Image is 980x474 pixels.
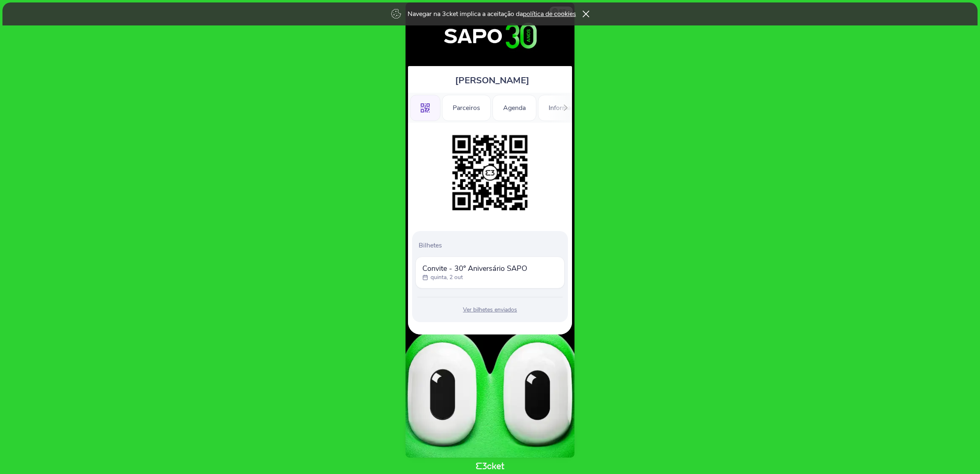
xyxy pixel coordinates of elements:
[492,103,536,112] a: Agenda
[408,9,576,18] p: Navegar na 3cket implica a aceitação da
[538,95,628,121] div: Informações Adicionais
[431,273,463,282] p: quinta, 2 out
[422,263,527,273] span: Convite - 30º Aniversário SAPO
[455,74,529,87] span: [PERSON_NAME]
[442,95,491,121] div: Parceiros
[442,103,491,112] a: Parceiros
[413,11,567,62] img: 30º Aniversário SAPO
[448,131,532,215] img: ab61e19e085342cca63437216174e631.png
[523,9,576,18] a: política de cookies
[538,103,628,112] a: Informações Adicionais
[492,95,536,121] div: Agenda
[415,306,565,314] div: Ver bilhetes enviados
[419,241,565,250] p: Bilhetes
